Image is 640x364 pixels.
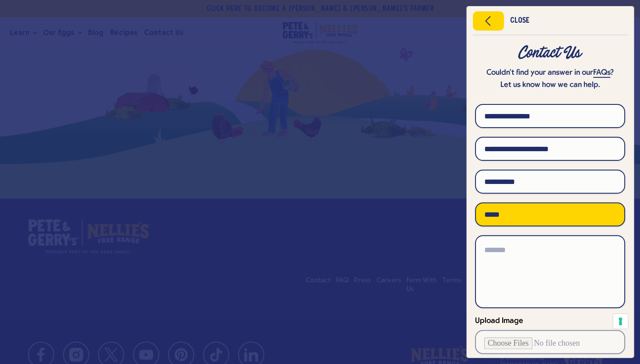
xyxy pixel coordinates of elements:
button: Close menu [473,11,504,31]
button: Your consent preferences for tracking technologies [613,314,628,329]
div: Contact Us [475,45,625,61]
p: Couldn’t find your answer in our ? [475,67,625,79]
div: Close [510,18,529,24]
a: FAQs [593,69,610,78]
span: Upload Image [475,317,523,325]
p: Let us know how we can help. [475,79,625,91]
